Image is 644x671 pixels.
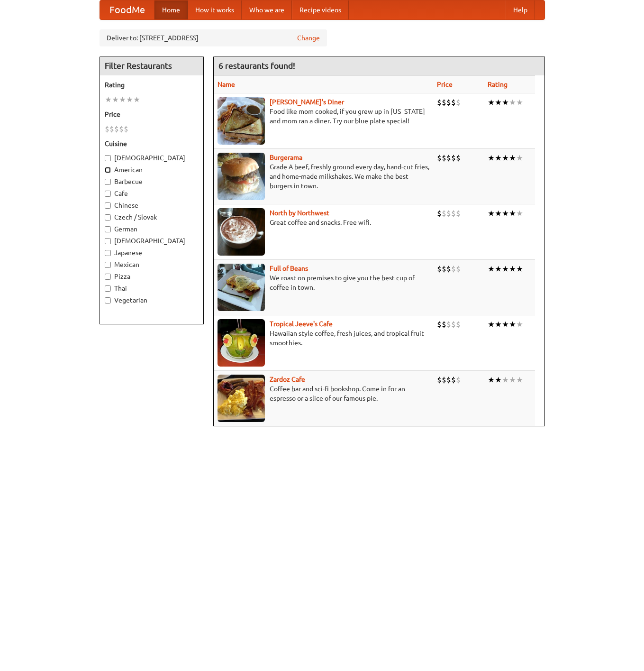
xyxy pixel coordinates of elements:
[218,218,429,227] p: Great coffee and snacks. Free wifi.
[242,0,292,19] a: Who we are
[270,376,305,383] a: Zardoz Cafe
[488,97,495,108] li: ★
[218,375,265,422] img: zardoz.jpg
[218,107,429,126] p: Food like mom cooked, if you grew up in [US_STATE] and mom ran a diner. Try our blue plate special!
[218,273,429,292] p: We roast on premises to give you the best cup of coffee in town.
[509,375,516,385] li: ★
[488,375,495,385] li: ★
[509,264,516,274] li: ★
[451,264,456,274] li: $
[126,94,133,105] li: ★
[488,264,495,274] li: ★
[218,319,265,367] img: jeeves.jpg
[105,248,199,257] label: Japanese
[437,81,453,88] a: Price
[437,153,442,163] li: $
[218,162,429,191] p: Grade A beef, freshly ground every day, hand-cut fries, and home-made milkshakes. We make the bes...
[516,319,523,330] li: ★
[292,0,349,19] a: Recipe videos
[502,208,509,219] li: ★
[437,375,442,385] li: $
[105,153,199,163] label: [DEMOGRAPHIC_DATA]
[105,284,199,293] label: Thai
[437,97,442,108] li: $
[105,285,111,292] input: Thai
[218,61,295,70] ng-pluralize: 6 restaurants found!
[516,97,523,108] li: ★
[488,319,495,330] li: ★
[218,97,265,145] img: sallys.jpg
[516,375,523,385] li: ★
[270,98,344,106] a: [PERSON_NAME]'s Diner
[506,0,535,19] a: Help
[105,202,111,209] input: Chinese
[218,81,235,88] a: Name
[442,319,446,330] li: $
[270,320,333,328] b: Tropical Jeeve's Cafe
[105,262,111,268] input: Mexican
[488,81,508,88] a: Rating
[502,375,509,385] li: ★
[442,208,446,219] li: $
[270,265,308,272] a: Full of Beans
[488,208,495,219] li: ★
[105,124,109,134] li: $
[218,264,265,311] img: beans.jpg
[105,214,111,221] input: Czech / Slovak
[446,208,451,219] li: $
[509,97,516,108] li: ★
[105,80,199,90] h5: Rating
[105,295,199,305] label: Vegetarian
[442,264,446,274] li: $
[218,208,265,256] img: north.jpg
[114,124,119,134] li: $
[105,189,199,198] label: Cafe
[218,384,429,403] p: Coffee bar and sci-fi bookshop. Come in for an espresso or a slice of our famous pie.
[437,208,442,219] li: $
[105,179,111,185] input: Barbecue
[105,139,199,148] h5: Cuisine
[451,375,456,385] li: $
[105,274,111,280] input: Pizza
[442,153,446,163] li: $
[297,33,320,43] a: Change
[456,153,461,163] li: $
[502,264,509,274] li: ★
[495,208,502,219] li: ★
[119,124,124,134] li: $
[509,153,516,163] li: ★
[456,208,461,219] li: $
[105,224,199,234] label: German
[105,260,199,269] label: Mexican
[516,264,523,274] li: ★
[451,153,456,163] li: $
[105,94,112,105] li: ★
[105,238,111,244] input: [DEMOGRAPHIC_DATA]
[218,329,429,348] p: Hawaiian style coffee, fresh juices, and tropical fruit smoothies.
[124,124,128,134] li: $
[270,209,329,217] a: North by Northwest
[456,375,461,385] li: $
[105,272,199,281] label: Pizza
[442,375,446,385] li: $
[154,0,188,19] a: Home
[495,319,502,330] li: ★
[451,97,456,108] li: $
[109,124,114,134] li: $
[456,97,461,108] li: $
[446,97,451,108] li: $
[105,201,199,210] label: Chinese
[495,264,502,274] li: ★
[105,212,199,222] label: Czech / Slovak
[270,154,302,161] a: Burgerama
[495,97,502,108] li: ★
[437,264,442,274] li: $
[100,56,203,75] h4: Filter Restaurants
[105,236,199,246] label: [DEMOGRAPHIC_DATA]
[451,208,456,219] li: $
